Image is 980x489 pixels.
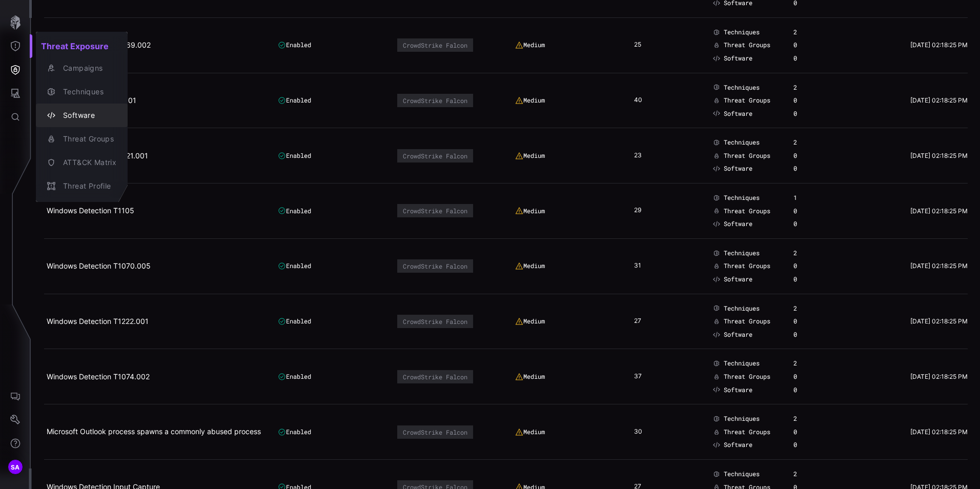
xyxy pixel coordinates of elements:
[36,127,128,151] button: Threat Groups
[36,151,128,174] button: ATT&CK Matrix
[58,109,116,122] div: Software
[58,180,116,193] div: Threat Profile
[36,36,128,56] h2: Threat Exposure
[58,133,116,146] div: Threat Groups
[58,86,116,98] div: Techniques
[36,80,128,104] button: Techniques
[36,174,128,198] button: Threat Profile
[36,56,128,80] button: Campaigns
[36,104,128,127] button: Software
[58,62,116,75] div: Campaigns
[58,156,116,169] div: ATT&CK Matrix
